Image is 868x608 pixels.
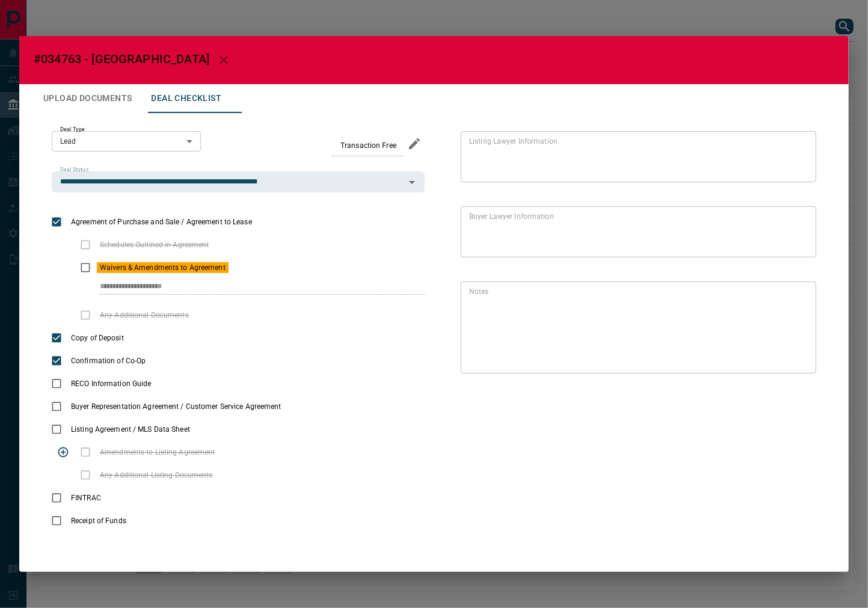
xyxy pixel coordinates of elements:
span: Listing Agreement / MLS Data Sheet [68,424,193,435]
span: Schedules Outlined in Agreement [97,239,212,250]
span: FINTRAC [68,493,104,503]
label: Deal Type [60,126,85,134]
textarea: text field [469,287,803,369]
span: RECO Information Guide [68,378,154,389]
span: Any Additional Documents [97,310,192,321]
span: Agreement of Purchase and Sale / Agreement to Lease [68,216,255,227]
span: Buyer Representation Agreement / Customer Service Agreement [68,401,285,412]
textarea: text field [469,137,803,177]
button: Open [404,174,420,191]
span: Copy of Deposit [68,333,127,343]
span: Amendments to Listing Agreement [97,447,218,458]
div: Lead [52,131,201,152]
span: Any Additional Listing Documents [97,470,216,481]
button: edit [404,134,425,154]
span: #034763 - [GEOGRAPHIC_DATA] [34,52,209,66]
input: checklist input [100,279,399,295]
span: Toggle Applicable [52,441,75,464]
span: Confirmation of Co-Op [68,355,149,366]
span: Waivers & Amendments to Agreement [97,262,229,273]
label: Deal Status [60,166,88,174]
span: Receipt of Funds [68,515,129,526]
button: Deal Checklist [141,84,231,113]
button: Upload Documents [34,84,141,113]
textarea: text field [469,212,803,253]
